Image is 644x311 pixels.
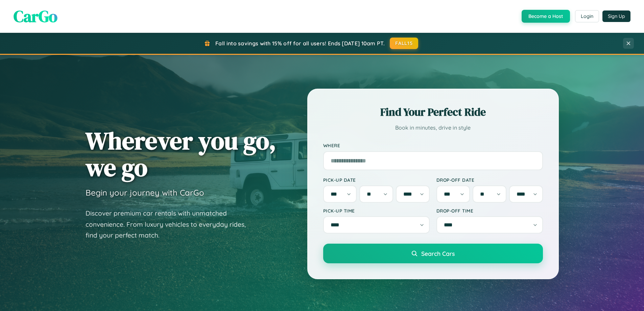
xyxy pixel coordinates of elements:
label: Drop-off Time [436,208,543,214]
span: Search Cars [421,250,455,257]
label: Pick-up Time [323,208,430,214]
label: Pick-up Date [323,177,430,183]
h2: Find Your Perfect Ride [323,105,543,119]
button: Become a Host [522,10,570,23]
p: Book in minutes, drive in style [323,123,543,133]
label: Where [323,143,543,149]
h3: Begin your journey with CarGo [86,187,204,198]
button: Sign Up [602,10,630,22]
p: Discover premium car rentals with unmatched convenience. From luxury vehicles to everyday rides, ... [86,208,255,241]
h1: Wherever you go, we go [86,127,276,181]
span: CarGo [14,5,57,27]
label: Drop-off Date [436,177,543,183]
button: FALL15 [390,38,418,49]
span: Fall into savings with 15% off for all users! Ends [DATE] 10am PT. [215,40,385,47]
button: Login [575,10,599,22]
button: Search Cars [323,244,543,263]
